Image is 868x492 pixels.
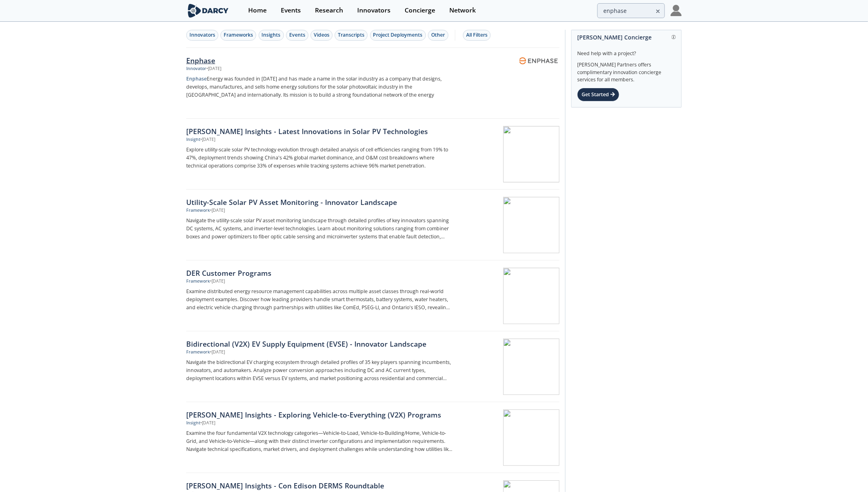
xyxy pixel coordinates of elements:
button: Insights [259,30,284,41]
div: Innovators [189,31,215,39]
p: Examine distributed energy resource management capabilities across multiple asset classes through... [186,287,453,312]
div: Framework [186,207,210,214]
a: [PERSON_NAME] Insights - Latest Innovations in Solar PV Technologies Insight •[DATE] Explore util... [186,119,559,190]
div: • [DATE] [210,349,225,356]
div: Project Deployments [373,31,423,39]
button: Transcripts [335,30,368,41]
div: All Filters [466,31,487,39]
input: Advanced Search [597,3,665,18]
a: Utility-Scale Solar PV Asset Monitoring - Innovator Landscape Framework •[DATE] Navigate the util... [186,190,559,260]
img: information.svg [672,35,676,39]
div: • [DATE] [206,66,221,72]
p: Explore utility-scale solar PV technology evolution through detailed analysis of cell efficiencie... [186,146,453,170]
div: Frameworks [224,31,253,39]
a: Bidirectional (V2X) EV Supply Equipment (EVSE) - Innovator Landscape Framework •[DATE] Navigate t... [186,331,559,402]
div: Get Started [577,88,619,101]
div: Bidirectional (V2X) EV Supply Equipment (EVSE) - Innovator Landscape [186,339,453,349]
div: • [DATE] [210,278,225,285]
div: • [DATE] [200,420,215,426]
button: Videos [311,30,333,41]
div: Innovators [357,7,391,14]
div: Concierge [405,7,435,14]
div: Innovator [186,66,206,72]
a: [PERSON_NAME] Insights - Exploring Vehicle-to-Everything (V2X) Programs Insight •[DATE] Examine t... [186,402,559,473]
img: logo-wide.svg [186,4,230,18]
a: DER Customer Programs Framework •[DATE] Examine distributed energy resource management capabiliti... [186,260,559,331]
div: Home [248,7,267,14]
button: Other [428,30,448,41]
div: DER Customer Programs [186,268,453,278]
button: Project Deployments [370,30,426,41]
div: Utility-Scale Solar PV Asset Monitoring - Innovator Landscape [186,197,453,207]
div: Framework [186,349,210,356]
div: [PERSON_NAME] Partners offers complimentary innovation concierge services for all members. [577,57,676,84]
button: All Filters [463,30,491,41]
div: Framework [186,278,210,285]
div: Insight [186,420,200,426]
div: Other [431,31,445,39]
div: Insight [186,136,200,143]
div: [PERSON_NAME] Concierge [577,30,676,44]
div: Transcripts [338,31,364,39]
div: Events [289,31,305,39]
button: Innovators [186,30,218,41]
p: Energy was founded in [DATE] and has made a name in the solar industry as a company that designs,... [186,75,453,99]
div: [PERSON_NAME] Insights - Latest Innovations in Solar PV Technologies [186,126,453,136]
div: Events [281,7,301,14]
img: Enphase [519,56,558,65]
div: Enphase [186,55,453,66]
div: [PERSON_NAME] Insights - Con Edison DERMS Roundtable [186,480,453,491]
button: Events [286,30,309,41]
div: • [DATE] [210,207,225,214]
div: Research [315,7,343,14]
div: • [DATE] [200,136,215,143]
img: Profile [671,5,682,16]
p: Examine the four fundamental V2X technology categories—Vehicle-to-Load, Vehicle-to-Building/Home,... [186,429,453,453]
button: Frameworks [220,30,256,41]
p: Navigate the utility-scale solar PV asset monitoring landscape through detailed profiles of key i... [186,217,453,241]
div: Need help with a project? [577,44,676,57]
strong: Enphase [186,75,207,82]
div: Network [449,7,476,14]
div: Videos [314,31,329,39]
div: [PERSON_NAME] Insights - Exploring Vehicle-to-Everything (V2X) Programs [186,409,453,420]
div: Insights [262,31,281,39]
p: Navigate the bidirectional EV charging ecosystem through detailed profiles of 35 key players span... [186,358,453,382]
a: Enphase Innovator •[DATE] EnphaseEnergy was founded in [DATE] and has made a name in the solar in... [186,48,559,119]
